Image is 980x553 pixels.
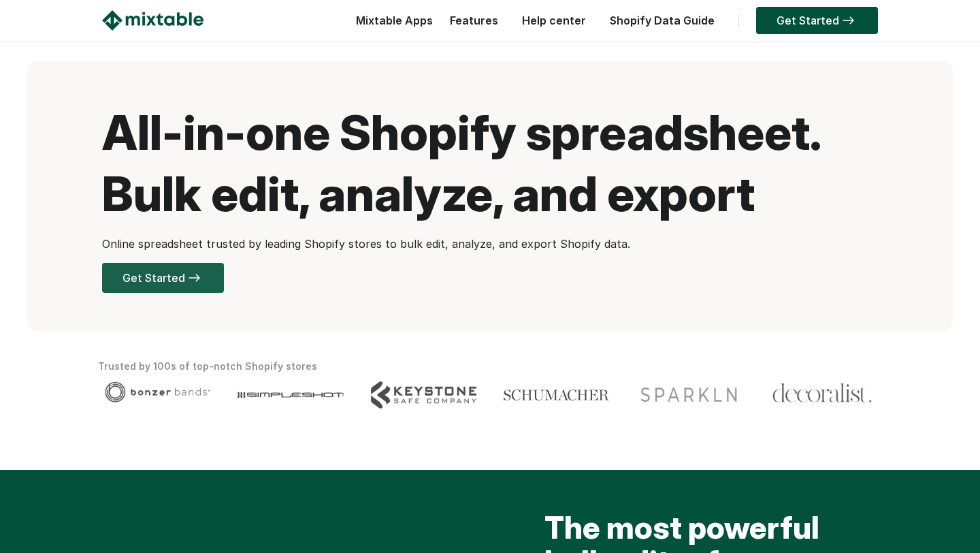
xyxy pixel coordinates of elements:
img: Client logo [105,381,210,402]
div: Trusted by 100s of top-notch Shopify stores [98,358,882,375]
a: Get Started [756,7,878,34]
img: Client logo [371,381,476,409]
img: Mixtable logo [102,10,203,31]
img: Client logo [636,381,742,409]
a: Help center [515,14,593,27]
p: Online spreadsheet trusted by leading Shopify stores to bulk edit, analyze, and export Shopify data. [102,236,878,252]
a: Shopify Data Guide [603,14,721,27]
a: Get Started [102,263,224,293]
img: arrow-right.svg [839,16,857,25]
img: arrow-right.svg [185,274,203,282]
img: Client logo [238,381,343,409]
img: Client logo [772,381,872,405]
a: Features [443,14,505,27]
img: Client logo [504,381,609,409]
h1: All-in-one Shopify spreadsheet. Bulk edit, analyze, and export [102,102,878,225]
div: Mixtable Apps [349,10,433,37]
